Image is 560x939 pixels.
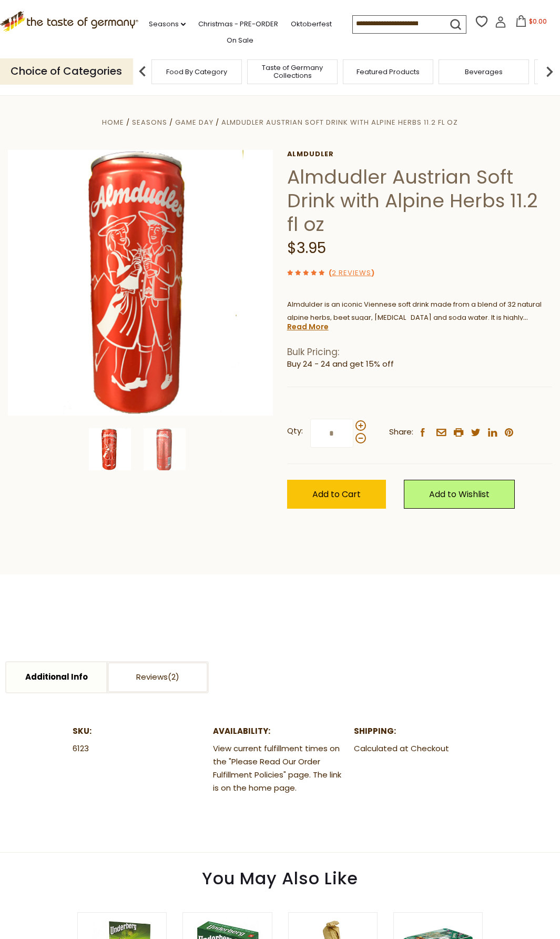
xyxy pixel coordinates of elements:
[287,358,552,371] li: Buy 24 - 24 and get 15% off
[213,742,347,795] dd: View current fulfillment times on the "Please Read Our Order Fulfillment Policies" page. The link...
[354,725,487,738] dt: Shipping:
[6,662,106,692] a: Additional Info
[329,268,374,278] span: ( )
[287,425,303,438] strong: Qty:
[166,68,227,76] a: Food By Category
[149,18,186,30] a: Seasons
[357,68,420,76] a: Featured Products
[287,347,552,358] h1: Bulk Pricing:
[227,35,253,46] a: On Sale
[17,853,543,899] div: You May Also Like
[132,117,167,127] a: Seasons
[287,150,552,158] a: Almdudler
[312,488,361,500] span: Add to Cart
[73,725,206,738] dt: SKU:
[354,742,487,755] dd: Calculated at Checkout
[175,117,213,127] a: Game Day
[132,61,153,82] img: previous arrow
[389,426,413,439] span: Share:
[404,480,515,509] a: Add to Wishlist
[198,18,278,30] a: Christmas - PRE-ORDER
[102,117,124,127] a: Home
[144,428,186,470] img: Almdudler Austrian Soft Drink with Alpine Herbs 11.2 fl oz
[250,64,334,79] a: Taste of Germany Collections
[213,725,347,738] dt: Availability:
[539,61,560,82] img: next arrow
[108,662,208,692] a: Reviews
[89,428,131,470] img: Almdudler Austrian Soft Drink with Alpine Herbs 11.2 fl oz
[221,117,458,127] a: Almdudler Austrian Soft Drink with Alpine Herbs 11.2 fl oz
[291,18,332,30] a: Oktoberfest
[529,17,547,26] span: $0.00
[287,238,326,258] span: $3.95
[287,165,552,236] h1: Almdudler Austrian Soft Drink with Alpine Herbs 11.2 fl oz
[287,321,329,332] a: Read More
[73,742,206,755] dd: 6123
[8,150,273,416] img: Almdudler Austrian Soft Drink with Alpine Herbs 11.2 fl oz
[465,68,503,76] a: Beverages
[287,299,542,349] span: Almdulder is an iconic Viennese soft drink made from a blend of 32 natural alpine herbs, beet sug...
[332,268,371,279] a: 2 Reviews
[287,480,386,509] button: Add to Cart
[310,419,353,448] input: Qty:
[508,15,553,31] button: $0.00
